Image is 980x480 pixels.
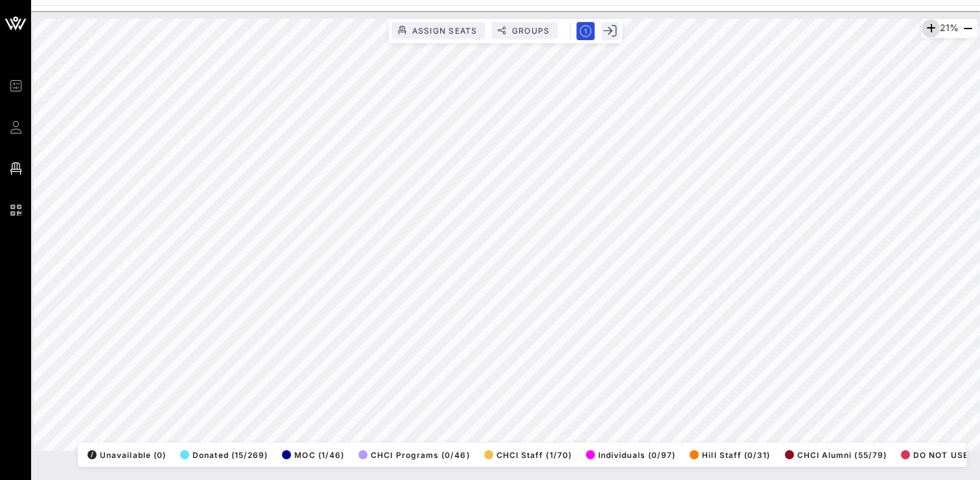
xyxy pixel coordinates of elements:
[781,446,887,464] button: CHCI Alumni (55/79)
[176,446,268,464] button: Donated (15/269)
[480,446,572,464] button: CHCI Staff (1/70)
[921,19,977,38] div: 21%
[484,450,572,460] span: CHCI Staff (1/70)
[785,450,887,460] span: CHCI Alumni (55/79)
[355,446,470,464] button: CHCI Programs (0/46)
[278,446,344,464] button: MOC (1/46)
[392,22,485,39] button: Assign Seats
[586,450,675,460] span: Individuals (0/97)
[87,450,97,459] div: /
[87,450,166,460] span: Unavailable (0)
[180,450,268,460] span: Donated (15/269)
[686,446,770,464] button: Hill Staff (0/31)
[358,450,470,460] span: CHCI Programs (0/46)
[412,26,478,36] span: Assign Seats
[282,450,344,460] span: MOC (1/46)
[582,446,675,464] button: Individuals (0/97)
[492,22,558,39] button: Groups
[84,446,166,464] button: /Unavailable (0)
[511,26,550,36] span: Groups
[690,450,770,460] span: Hill Staff (0/31)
